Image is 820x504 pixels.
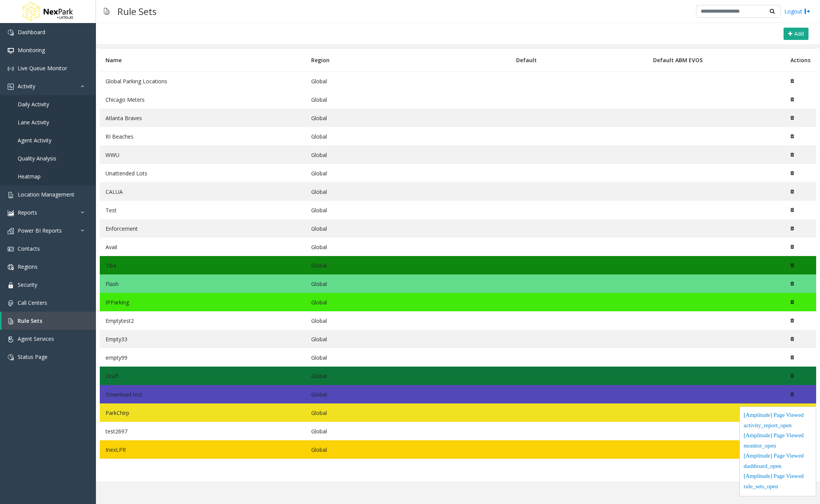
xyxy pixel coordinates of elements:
[8,300,14,306] img: 'icon'
[100,219,305,238] td: Enforcement
[794,30,804,37] span: Add
[18,28,45,36] span: Dashboard
[784,28,808,40] button: Add
[100,72,305,91] td: Global Parking Locations
[18,101,49,108] span: Daily Activity
[8,84,14,90] img: 'icon'
[744,472,812,482] div: [Amplitude] Page Viewed
[8,48,14,54] img: 'icon'
[100,90,305,109] td: Chicago Meters
[100,201,305,219] td: Test
[100,164,305,182] td: Unattended Lots
[8,282,14,288] img: 'icon'
[744,421,812,431] div: activity_report_open
[100,422,305,440] td: test2697
[18,209,37,216] span: Reports
[100,403,305,422] td: ParkChirp
[8,354,14,360] img: 'icon'
[305,256,510,274] td: Global
[18,83,35,90] span: Activity
[804,7,810,15] img: logout
[18,281,37,288] span: Security
[8,66,14,72] img: 'icon'
[18,245,40,252] span: Contacts
[305,127,510,145] td: Global
[18,64,67,72] span: Live Queue Monitor
[18,299,47,306] span: Call Centers
[2,312,96,330] a: Rule Sets
[8,210,14,216] img: 'icon'
[8,228,14,234] img: 'icon'
[305,367,510,385] td: Global
[100,182,305,201] td: CALUA
[18,335,54,342] span: Agent Services
[305,164,510,182] td: Global
[100,330,305,348] td: Empty33
[305,145,510,164] td: Global
[305,440,510,459] td: Global
[100,238,305,256] td: Avail
[784,7,810,15] a: Logout
[100,256,305,274] td: Tiba
[305,90,510,109] td: Global
[100,49,305,72] th: Name
[305,49,510,72] th: Region
[8,30,14,36] img: 'icon'
[18,137,51,144] span: Agent Activity
[18,263,38,270] span: Regions
[744,451,812,462] div: [Amplitude] Page Viewed
[305,403,510,422] td: Global
[18,317,42,324] span: Rule Sets
[100,109,305,127] td: Atlanta Braves
[305,201,510,219] td: Global
[785,49,816,72] th: Actions
[305,330,510,348] td: Global
[18,353,48,360] span: Status Page
[100,127,305,145] td: RI Beaches
[744,462,812,472] div: dashboard_open
[100,440,305,459] td: InexLPR
[8,336,14,342] img: 'icon'
[744,411,812,421] div: [Amplitude] Page Viewed
[510,49,648,72] th: Default
[744,441,812,452] div: monitor_open
[100,274,305,293] td: Flash
[305,293,510,311] td: Global
[8,246,14,252] img: 'icon'
[104,2,110,21] img: pageIcon
[305,385,510,403] td: Global
[100,367,305,385] td: Draft
[305,422,510,440] td: Global
[18,227,62,234] span: Power BI Reports
[305,348,510,367] td: Global
[100,348,305,367] td: empty99
[647,49,785,72] th: Default ABM EVOS
[305,72,510,91] td: Global
[305,109,510,127] td: Global
[18,46,45,54] span: Monitoring
[18,173,41,180] span: Heatmap
[100,385,305,403] td: Download test
[305,311,510,330] td: Global
[744,482,812,492] div: rule_sets_open
[744,431,812,441] div: [Amplitude] Page Viewed
[18,155,56,162] span: Quality Analysis
[100,293,305,311] td: IPParking
[114,2,160,21] h3: Rule Sets
[8,318,14,324] img: 'icon'
[100,145,305,164] td: WWU
[305,274,510,293] td: Global
[18,119,49,126] span: Lane Activity
[18,191,74,198] span: Location Management
[100,311,305,330] td: Emptytest2
[305,219,510,238] td: Global
[8,264,14,270] img: 'icon'
[305,238,510,256] td: Global
[8,192,14,198] img: 'icon'
[305,182,510,201] td: Global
